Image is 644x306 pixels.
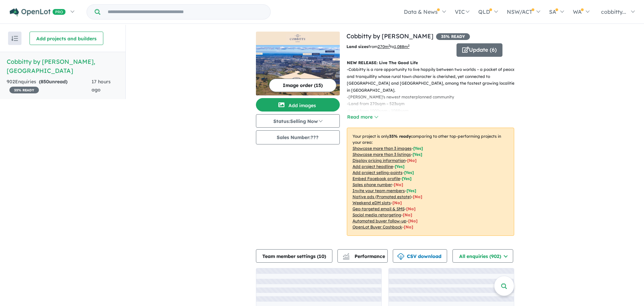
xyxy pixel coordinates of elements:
u: 1,088 m [394,44,410,49]
button: Sales Number:??? [256,130,340,144]
button: Add projects and builders [30,32,103,45]
button: Image order (15) [269,79,336,92]
img: Cobbitty by Mirvac - Cobbitty Logo [259,34,337,42]
p: NEW RELEASE: Live The Good Life [347,59,514,66]
span: [No] [408,218,418,223]
span: to [390,44,410,49]
strong: ( unread) [39,79,67,85]
span: [ No ] [394,182,403,187]
u: Native ads (Promoted estate) [353,194,411,199]
a: Cobbitty by [PERSON_NAME] [346,32,433,40]
u: Social media retargeting [353,212,401,217]
u: Display pricing information [353,158,406,163]
p: - Cobbitty is a rare opportunity to live happily between two worlds – a pocket of peace and tranq... [347,66,520,94]
u: Add project headline [353,164,393,169]
span: [No] [392,200,402,205]
u: Showcase more than 3 listings [353,152,411,157]
img: bar-chart.svg [343,255,350,260]
u: Geo-targeted email & SMS [353,206,405,211]
b: Land sizes [346,44,368,49]
span: [No] [413,194,422,199]
span: [ No ] [407,158,417,163]
button: Read more [347,113,378,121]
div: 902 Enquir ies [7,78,92,94]
p: - Land from 270sqm – 523sqm [347,100,520,107]
u: Automated buyer follow-up [353,218,407,223]
span: [ Yes ] [402,176,412,181]
span: [ Yes ] [413,152,422,157]
input: Try estate name, suburb, builder or developer [102,5,269,19]
span: [ Yes ] [413,146,423,151]
span: 17 hours ago [92,79,111,93]
span: 35 % READY [9,87,39,93]
u: Add project selling-points [353,170,402,175]
p: from [346,43,451,50]
p: - [PERSON_NAME]'s newest masterplanned community [347,94,520,100]
a: Cobbitty by Mirvac - Cobbitty LogoCobbitty by Mirvac - Cobbitty [256,32,340,95]
img: download icon [397,253,404,260]
span: 10 [319,253,324,259]
span: [No] [404,224,413,229]
span: [ Yes ] [395,164,405,169]
p: - Land from 1000sqm - 1088sqm [347,107,520,114]
span: [No] [406,206,416,211]
u: 270 m [378,44,390,49]
sup: 2 [408,44,410,47]
u: Invite your team members [353,188,405,193]
span: [ Yes ] [404,170,414,175]
button: Update (6) [457,43,502,57]
span: 850 [41,79,49,85]
h5: Cobbitty by [PERSON_NAME] , [GEOGRAPHIC_DATA] [7,57,119,75]
img: Openlot PRO Logo White [10,8,66,16]
button: Performance [337,249,388,263]
u: Showcase more than 3 images [353,146,412,151]
button: Add images [256,98,340,112]
img: sort.svg [11,36,18,41]
span: cobbitty... [601,8,626,15]
u: OpenLot Buyer Cashback [353,224,402,229]
span: Performance [344,253,385,259]
p: Your project is only comparing to other top-performing projects in your area: - - - - - - - - - -... [347,128,514,236]
u: Weekend eDM slots [353,200,391,205]
span: [ Yes ] [407,188,416,193]
button: CSV download [393,249,447,263]
button: Status:Selling Now [256,114,340,128]
span: [No] [403,212,412,217]
u: Sales phone number [353,182,392,187]
img: line-chart.svg [343,253,349,257]
u: Embed Facebook profile [353,176,400,181]
b: 35 % ready [389,134,411,139]
sup: 2 [388,44,390,47]
button: Team member settings (10) [256,249,332,263]
img: Cobbitty by Mirvac - Cobbitty [256,45,340,95]
span: 35 % READY [436,33,470,40]
button: All enquiries (902) [452,249,513,263]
